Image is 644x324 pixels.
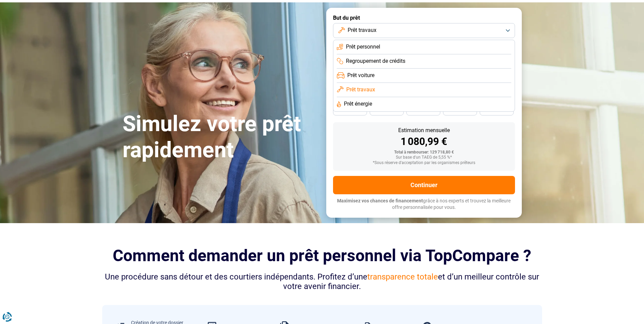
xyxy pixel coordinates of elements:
[343,108,357,112] span: 48 mois
[333,198,515,211] p: grâce à nos experts et trouvez la meilleure offre personnalisée pour vous.
[346,86,375,93] span: Prêt travaux
[123,111,318,163] h1: Simulez votre prêt rapidement
[347,72,374,79] span: Prêt voiture
[453,108,467,112] span: 30 mois
[346,57,405,65] span: Regroupement de crédits
[489,108,504,112] span: 24 mois
[333,15,515,21] label: But du prêt
[416,108,431,112] span: 36 mois
[338,137,510,147] div: 1 080,99 €
[338,128,510,133] div: Estimation mensuelle
[338,155,510,160] div: Sur base d'un TAEG de 5,55 %*
[346,43,380,51] span: Prêt personnel
[348,26,376,34] span: Prêt travaux
[333,176,515,194] button: Continuer
[337,198,423,203] span: Maximisez vos chances de financement
[333,23,515,38] button: Prêt travaux
[338,150,510,155] div: Total à rembourser: 129 718,80 €
[102,272,542,292] div: Une procédure sans détour et des courtiers indépendants. Profitez d’une et d’un meilleur contrôle...
[338,161,510,165] div: *Sous réserve d'acceptation par les organismes prêteurs
[102,246,542,265] h2: Comment demander un prêt personnel via TopCompare ?
[367,272,438,282] span: transparence totale
[344,100,372,108] span: Prêt énergie
[379,108,394,112] span: 42 mois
